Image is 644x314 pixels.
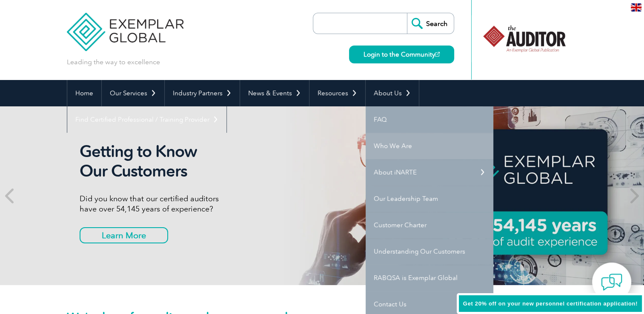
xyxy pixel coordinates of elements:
a: About Us [366,80,419,106]
a: Who We Are [366,133,493,159]
input: Search [407,13,454,34]
a: Our Services [102,80,164,106]
span: Get 20% off on your new personnel certification application! [463,300,638,307]
a: RABQSA is Exemplar Global [366,265,493,291]
img: open_square.png [435,52,440,57]
a: Login to the Community [349,46,454,63]
a: Home [67,80,101,106]
a: News & Events [240,80,309,106]
a: Industry Partners [165,80,240,106]
a: Customer Charter [366,212,493,238]
a: Our Leadership Team [366,186,493,212]
a: Learn More [80,227,168,243]
a: Find Certified Professional / Training Provider [67,106,226,133]
a: Resources [309,80,365,106]
a: Understanding Our Customers [366,238,493,265]
a: FAQ [366,106,493,133]
p: Did you know that our certified auditors have over 54,145 years of experience? [80,194,399,214]
img: en [631,3,641,11]
p: Leading the way to excellence [67,57,160,67]
a: About iNARTE [366,159,493,186]
h2: Getting to Know Our Customers [80,142,399,181]
img: contact-chat.png [601,271,622,293]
